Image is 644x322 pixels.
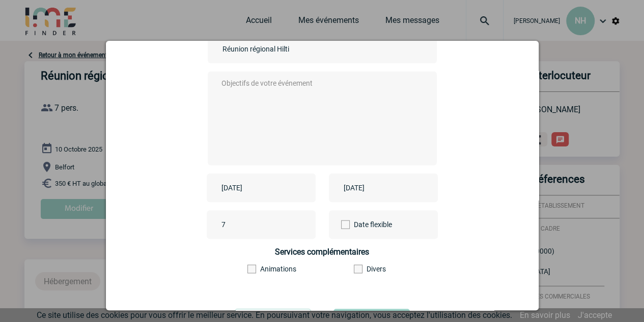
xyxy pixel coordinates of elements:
[219,181,289,194] input: Date de début
[219,218,315,231] input: Nombre de participants
[220,42,362,56] input: Nom de l'événement
[208,247,437,257] h4: Services complémentaires
[341,181,411,194] input: Date de fin
[247,265,303,273] label: Animations
[354,265,409,273] label: Divers
[341,210,376,239] label: Date flexible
